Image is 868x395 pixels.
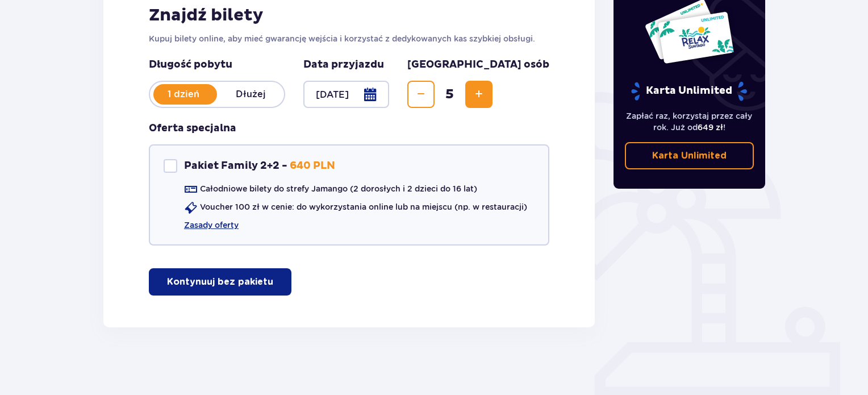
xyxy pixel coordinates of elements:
[200,183,477,194] p: Całodniowe bilety do strefy Jamango (2 dorosłych i 2 dzieci do 16 lat)
[625,110,754,133] p: Zapłać raz, korzystaj przez cały rok. Już od !
[149,58,285,72] p: Długość pobytu
[200,201,527,213] p: Voucher 100 zł w cenie: do wykorzystania online lub na miejscu (np. w restauracji)
[437,86,463,103] span: 5
[465,81,493,108] button: Zwiększ
[407,81,435,108] button: Zmniejsz
[290,159,335,173] p: 640 PLN
[149,5,549,26] h2: Znajdź bilety
[149,122,236,135] h3: Oferta specjalna
[167,276,273,288] p: Kontynuuj bez pakietu
[407,58,549,72] p: [GEOGRAPHIC_DATA] osób
[652,149,727,162] p: Karta Unlimited
[217,88,284,101] p: Dłużej
[625,142,754,169] a: Karta Unlimited
[184,219,239,231] a: Zasady oferty
[698,123,723,132] span: 649 zł
[184,159,287,173] p: Pakiet Family 2+2 -
[149,33,549,44] p: Kupuj bilety online, aby mieć gwarancję wejścia i korzystać z dedykowanych kas szybkiej obsługi.
[149,268,291,296] button: Kontynuuj bez pakietu
[303,58,384,72] p: Data przyjazdu
[150,88,217,101] p: 1 dzień
[630,81,748,101] p: Karta Unlimited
